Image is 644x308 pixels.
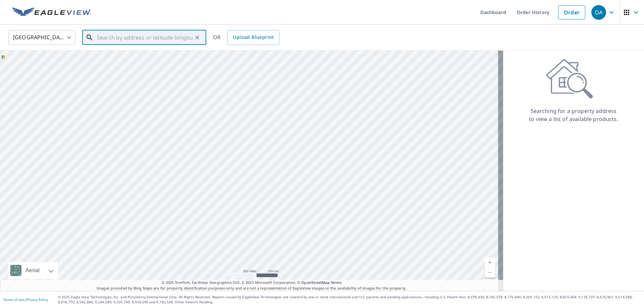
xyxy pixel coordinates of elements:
[26,297,48,302] a: Privacy Policy
[8,262,58,279] div: Aerial
[8,28,75,47] div: [GEOGRAPHIC_DATA]
[3,298,48,302] p: |
[485,257,495,267] a: Current Level 5, Zoom In
[558,5,585,19] a: Order
[58,295,641,305] p: © 2025 Eagle View Technologies, Inc. and Pictometry International Corp. All Rights Reserved. Repo...
[12,7,91,17] img: EV Logo
[97,28,193,47] input: Search by address or latitude-longitude
[485,267,495,278] a: Current Level 5, Zoom Out
[331,280,342,285] a: Terms
[301,280,329,285] a: OpenStreetMap
[23,262,42,279] div: Aerial
[213,30,279,45] div: OR
[233,33,274,42] span: Upload Blueprint
[227,30,279,45] a: Upload Blueprint
[3,297,24,302] a: Terms of Use
[193,33,202,42] button: Clear
[591,5,606,20] div: DA
[529,107,619,123] p: Searching for a property address to view a list of available products.
[162,280,342,286] span: © 2025 TomTom, Earthstar Geographics SIO, © 2025 Microsoft Corporation, ©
